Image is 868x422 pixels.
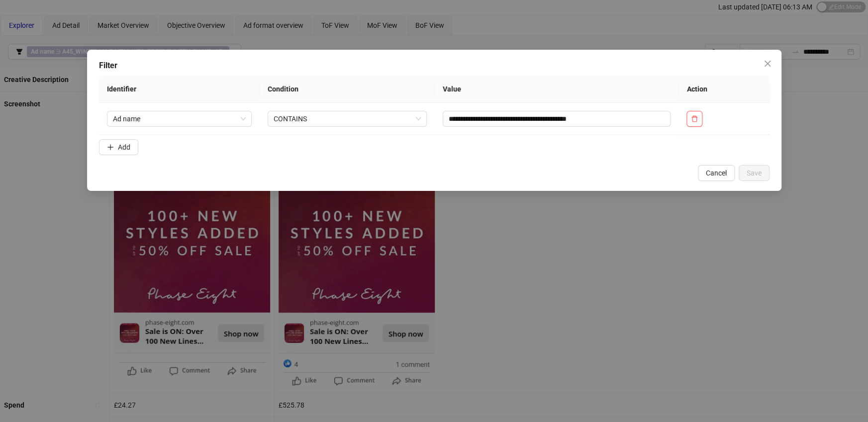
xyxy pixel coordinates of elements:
span: delete [691,115,698,122]
span: CONTAINS [273,111,421,126]
button: Cancel [698,165,735,181]
button: Close [760,56,775,72]
button: Add [99,139,138,155]
th: Identifier [99,76,260,103]
div: Filter [99,60,770,72]
button: Save [739,165,770,181]
span: Cancel [706,169,727,177]
span: close [764,60,772,68]
span: Add [118,143,130,151]
span: Ad name [113,111,246,126]
th: Value [435,76,678,103]
th: Condition [259,76,435,103]
th: Action [678,76,770,103]
span: plus [107,144,114,151]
